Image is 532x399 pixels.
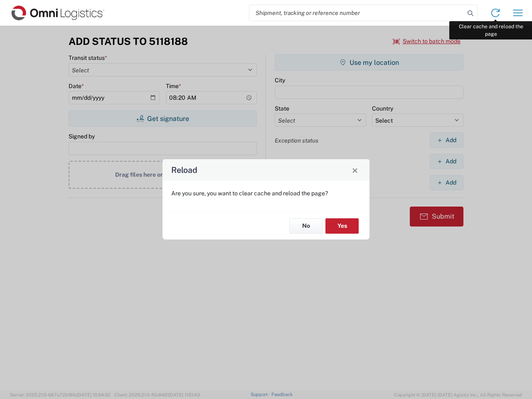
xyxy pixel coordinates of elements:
input: Shipment, tracking or reference number [249,5,465,21]
button: Yes [325,218,359,234]
button: No [289,218,323,234]
button: Close [349,164,361,176]
h4: Reload [171,164,197,176]
p: Are you sure, you want to clear cache and reload the page? [171,190,361,197]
